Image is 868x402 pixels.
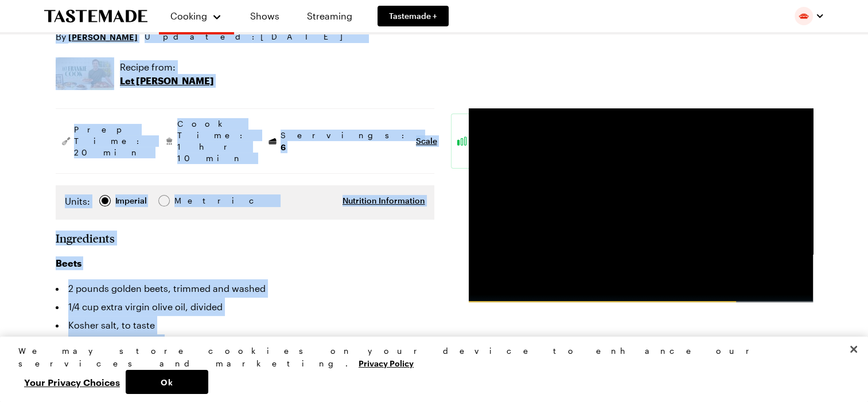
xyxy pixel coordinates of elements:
a: To Tastemade Home Page [44,10,147,23]
a: [PERSON_NAME] [68,30,138,43]
h2: Ingredients [56,231,115,245]
div: Imperial [115,194,147,207]
li: 2 pounds golden beets, trimmed and washed [56,279,434,298]
h3: Beets [56,256,434,270]
a: Tastemade + [377,6,449,26]
button: Your Privacy Choices [18,370,126,394]
button: Scale [416,135,437,147]
img: Profile picture [795,7,813,25]
div: Privacy [18,345,840,394]
span: Cooking [170,10,207,21]
span: Tastemade + [389,10,437,22]
img: Show where recipe is used [56,57,114,90]
div: Imperial Metric [65,194,198,210]
span: Metric [174,194,200,207]
span: Updated : [DATE] [145,30,354,43]
button: Nutrition Information [342,195,425,206]
div: Metric [174,194,198,207]
button: Profile picture [795,7,824,25]
p: By [56,30,138,44]
span: 6 [281,141,286,152]
span: Imperial [115,194,148,207]
button: Cooking [170,5,223,28]
a: More information about your privacy, opens in a new tab [359,357,414,368]
li: 1/4 cup extra virgin olive oil, divided [56,298,434,316]
li: Black pepper, to taste [56,334,434,353]
span: Servings: [281,130,410,153]
span: Cook Time: 1 hr 10 min [177,118,248,164]
iframe: Advertisement [469,108,813,302]
p: Recipe from: [120,60,214,74]
label: Units: [65,194,90,208]
li: Kosher salt, to taste [56,316,434,334]
p: Let [PERSON_NAME] [120,74,214,88]
div: We may store cookies on your device to enhance our services and marketing. [18,345,840,370]
video-js: Video Player [469,108,813,302]
button: Ok [126,370,208,394]
span: Prep Time: 20 min [74,124,145,158]
button: Close [841,337,866,362]
a: Recipe from:Let [PERSON_NAME] [120,60,214,88]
